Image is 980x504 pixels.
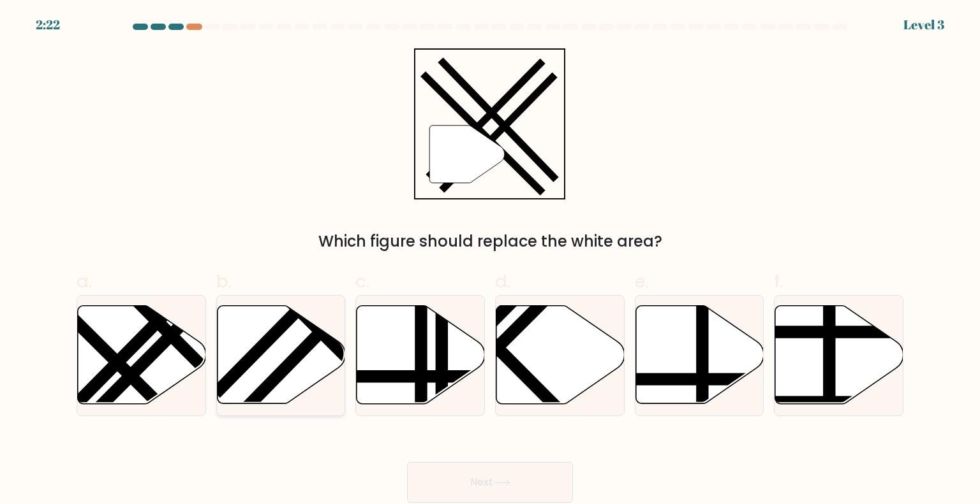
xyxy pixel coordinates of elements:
[495,269,510,294] span: d.
[903,15,944,34] div: Level 3
[84,230,896,253] div: Which figure should replace the white area?
[774,269,783,294] span: f.
[216,269,232,294] span: b.
[407,462,573,503] button: Next
[430,126,505,183] g: "
[77,269,92,294] span: a.
[36,15,60,34] div: 2:22
[355,269,369,294] span: c.
[635,269,649,294] span: e.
